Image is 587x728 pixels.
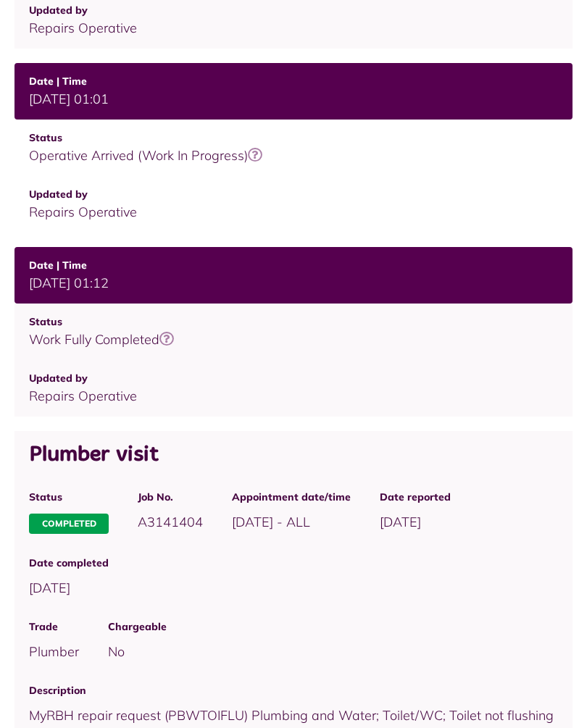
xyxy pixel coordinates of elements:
span: Description [29,683,558,698]
span: Date reported [380,490,451,505]
span: Plumber visit [29,444,159,466]
td: Work Fully Completed [14,304,573,360]
span: No [108,643,125,660]
span: Status [29,490,109,505]
span: Plumber [29,643,79,660]
span: Chargeable [108,619,558,635]
span: Appointment date/time [232,490,351,505]
span: Job No. [138,490,203,505]
td: Repairs Operative [14,176,573,233]
td: [DATE] 01:12 [14,247,573,304]
td: Operative Arrived (Work In Progress) [14,120,573,176]
span: Date completed [29,556,109,571]
td: [DATE] 01:01 [14,63,573,120]
span: [DATE] - ALL [232,514,310,530]
td: Repairs Operative [14,360,573,417]
span: [DATE] [29,580,70,596]
span: [DATE] [380,514,421,530]
span: Completed [29,514,109,534]
span: A3141404 [138,514,203,530]
span: Trade [29,619,79,635]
